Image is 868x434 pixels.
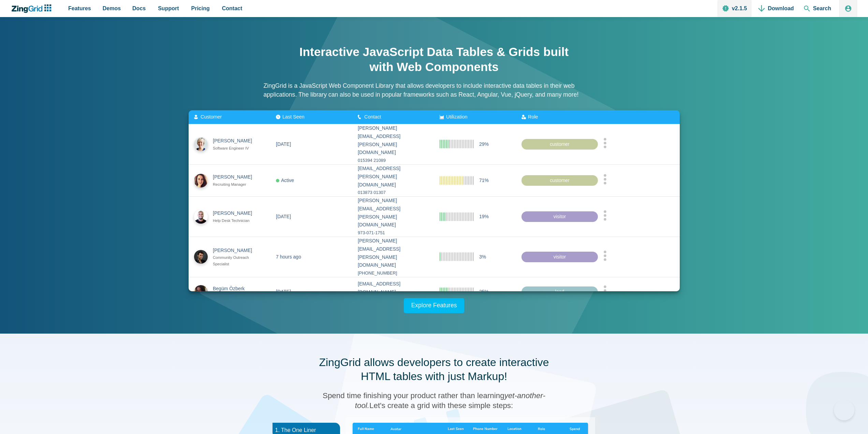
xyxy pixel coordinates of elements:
span: Docs [132,4,146,13]
span: 29% [479,140,489,148]
span: Last Seen [282,114,305,120]
div: 973-071-1751 [358,229,429,237]
h2: ZingGrid allows developers to create interactive HTML tables with just Markup! [315,355,554,384]
div: [PERSON_NAME][EMAIL_ADDRESS][PERSON_NAME][DOMAIN_NAME] [358,237,429,269]
h1: Interactive JavaScript Data Tables & Grids built with Web Components [298,44,571,74]
a: Explore Features [404,298,465,313]
span: Utilization [446,114,467,120]
span: 25% [479,288,489,296]
div: [EMAIL_ADDRESS][DOMAIN_NAME] [358,280,429,296]
span: 3% [479,253,486,261]
span: Features [68,4,91,13]
div: [PERSON_NAME] [213,137,258,145]
iframe: Toggle Customer Support [834,400,854,420]
div: [PERSON_NAME] [213,246,258,254]
div: [PERSON_NAME] [213,173,258,181]
a: ZingChart Logo. Click to return to the homepage [11,4,55,13]
div: [PERSON_NAME][EMAIL_ADDRESS][PERSON_NAME][DOMAIN_NAME] [358,124,429,157]
div: lead [521,286,598,297]
div: [EMAIL_ADDRESS][PERSON_NAME][DOMAIN_NAME] [358,165,429,189]
span: Role [528,114,538,120]
div: visitor [521,211,598,222]
span: Contact [364,114,381,120]
div: Begüm Özberk [213,284,258,293]
div: Software Engineer IV [213,145,258,152]
div: [PERSON_NAME][EMAIL_ADDRESS][PERSON_NAME][DOMAIN_NAME] [358,197,429,229]
div: [DATE] [276,288,291,296]
span: 19% [479,212,489,221]
div: customer [521,139,598,150]
div: 013873 01307 [358,189,429,196]
span: 71% [479,176,489,184]
div: Active [276,176,294,184]
span: Customer [201,114,222,120]
div: customer [521,175,598,186]
div: [DATE] [276,140,291,148]
span: Support [158,4,179,13]
p: ZingGrid is a JavaScript Web Component Library that allows developers to include interactive data... [264,81,605,99]
div: visitor [521,251,598,262]
div: Help Desk Technician [213,218,258,224]
div: [PHONE_NUMBER] [358,269,429,277]
span: Demos [103,4,121,13]
span: Contact [222,4,242,13]
div: Recruiting Manager [213,181,258,188]
div: [DATE] [276,212,291,221]
h3: Spend time finishing your product rather than learning Let's create a grid with these simple steps: [315,391,554,410]
span: Pricing [191,4,210,13]
div: 015394 21089 [358,157,429,164]
div: [PERSON_NAME] [213,209,258,218]
div: 7 hours ago [276,253,301,261]
div: Community Outreach Specialist [213,254,258,267]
